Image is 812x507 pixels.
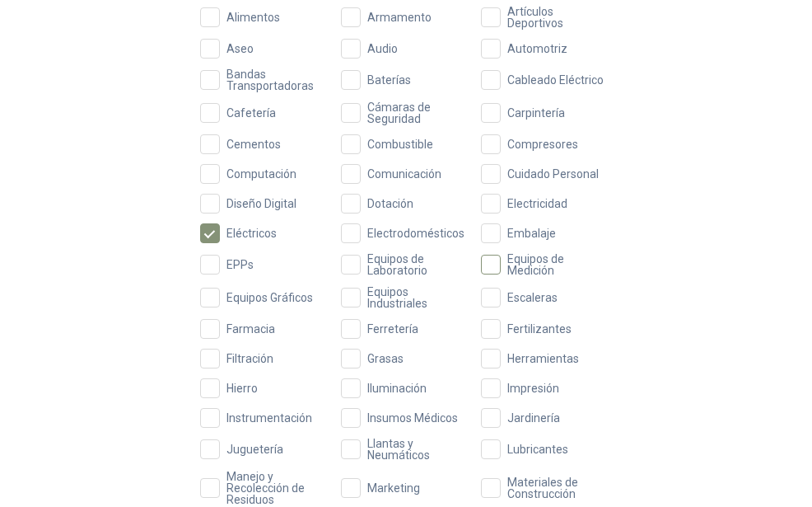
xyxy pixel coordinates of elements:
span: Cafetería [220,107,282,119]
span: Materiales de Construcción [501,476,612,500]
span: Jardinería [501,412,567,424]
span: Impresión [501,383,566,394]
span: Equipos de Laboratorio [361,253,472,276]
span: Dotación [361,198,420,209]
span: Escaleras [501,292,564,303]
span: Embalaje [501,228,562,239]
span: Cámaras de Seguridad [361,101,472,124]
span: Armamento [361,12,438,23]
span: Diseño Digital [220,198,303,209]
span: Compresores [501,138,585,150]
span: Llantas y Neumáticos [361,438,472,461]
span: Carpintería [501,107,572,119]
span: Ferretería [361,323,425,335]
span: Equipos Gráficos [220,292,320,303]
span: Manejo y Recolección de Residuos [220,471,331,505]
span: Eléctricos [220,228,283,239]
span: Combustible [361,138,440,150]
span: Grasas [361,353,410,364]
span: Aseo [220,43,260,54]
span: Alimentos [220,12,287,23]
span: Equipos de Medición [501,253,612,276]
span: Farmacia [220,323,282,335]
span: Cementos [220,138,287,150]
span: EPPs [220,259,260,270]
span: Audio [361,43,404,54]
span: Computación [220,168,303,180]
span: Artículos Deportivos [501,6,612,29]
span: Iluminación [361,383,433,394]
span: Insumos Médicos [361,412,464,424]
span: Juguetería [220,444,290,455]
span: Hierro [220,383,264,394]
span: Fertilizantes [501,323,578,335]
span: Automotriz [501,43,574,54]
span: Cableado Eléctrico [501,74,610,86]
span: Instrumentación [220,412,319,424]
span: Cuidado Personal [501,168,605,180]
span: Filtración [220,353,280,364]
span: Baterías [361,74,418,86]
span: Electricidad [501,198,574,209]
span: Lubricantes [501,444,575,455]
span: Marketing [361,482,427,494]
span: Herramientas [501,353,586,364]
span: Comunicación [361,168,448,180]
span: Electrodomésticos [361,228,471,239]
span: Bandas Transportadoras [220,68,331,92]
span: Equipos Industriales [361,286,472,309]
